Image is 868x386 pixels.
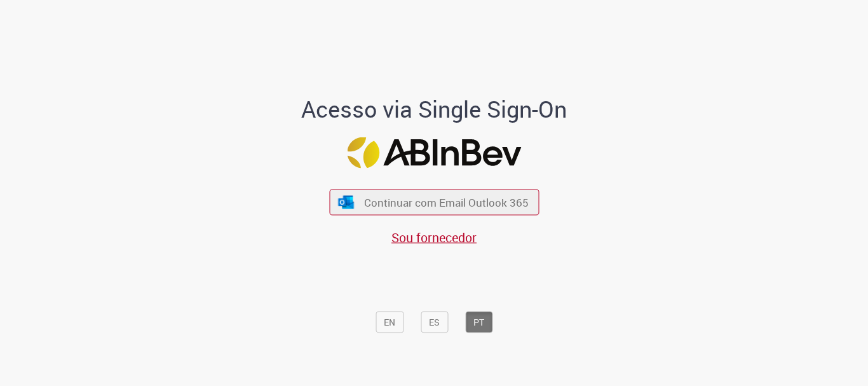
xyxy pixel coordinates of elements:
h1: Acesso via Single Sign-On [258,97,611,122]
button: EN [376,312,403,333]
span: Continuar com Email Outlook 365 [364,195,529,210]
button: ES [421,312,448,333]
img: Logo ABInBev [347,137,521,169]
button: ícone Azure/Microsoft 360 Continuar com Email Outlook 365 [329,190,539,216]
button: PT [465,312,492,333]
img: ícone Azure/Microsoft 360 [337,195,355,209]
a: Sou fornecedor [391,229,477,246]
